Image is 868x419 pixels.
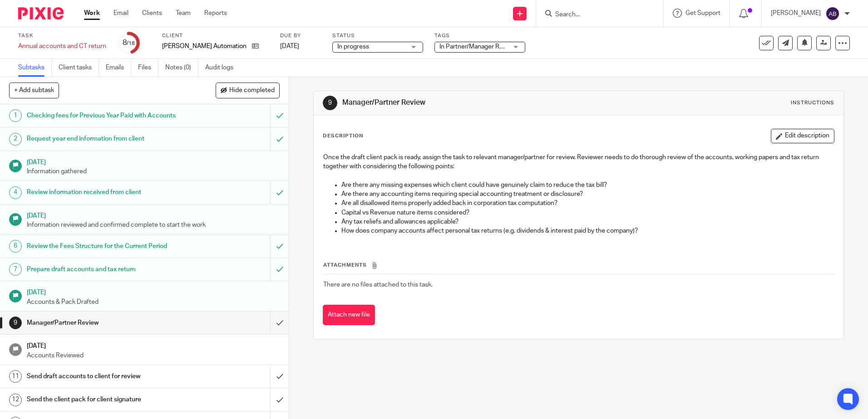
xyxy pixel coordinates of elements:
[342,98,598,107] h1: Manager/Partner Review
[27,393,183,406] h1: Send the client pack for client signature
[18,32,106,39] label: Task
[9,317,22,329] div: 9
[9,186,22,199] div: 4
[9,133,22,146] div: 2
[123,38,135,48] div: 8
[113,9,128,18] a: Email
[204,9,227,18] a: Reports
[686,10,720,16] span: Get Support
[27,351,280,360] p: Accounts Reviewed
[18,7,64,19] img: Pixie
[332,32,423,39] label: Status
[229,87,275,94] span: Hide completed
[176,9,191,18] a: Team
[27,220,280,229] p: Information reviewed and confirmed complete to start the work
[27,239,183,253] h1: Review the Fees Structure for the Current Period
[27,185,183,199] h1: Review information received from client
[323,132,363,140] p: Description
[341,190,833,199] p: Are there any accounting items requiring special accounting treatment or disclosure?
[9,83,59,98] button: + Add subtask
[280,43,299,49] span: [DATE]
[323,263,367,268] span: Attachments
[142,9,162,18] a: Clients
[825,6,840,21] img: svg%3E
[216,83,280,98] button: Hide completed
[27,109,183,122] h1: Checking fees for Previous Year Paid with Accounts
[9,109,22,122] div: 1
[341,180,833,190] p: Are there any missing expenses which client could have genuinely claim to reduce the tax bill?
[27,286,280,297] h1: [DATE]
[162,42,247,51] p: [PERSON_NAME] Automation Ltd
[27,209,280,220] h1: [DATE]
[27,132,183,146] h1: Request year end information from client
[323,153,833,171] p: Once the draft client pack is ready, assign the task to relevant manager/partner for review. Revi...
[205,59,240,77] a: Audit logs
[162,32,269,39] label: Client
[127,41,135,46] small: /18
[434,32,525,39] label: Tags
[165,59,198,77] a: Notes (0)
[323,282,433,288] span: There are no files attached to this task.
[791,99,834,107] div: Instructions
[84,9,100,18] a: Work
[106,59,131,77] a: Emails
[9,263,22,276] div: 7
[27,370,183,383] h1: Send draft accounts to client for review
[138,59,158,77] a: Files
[9,394,22,406] div: 12
[771,9,821,18] p: [PERSON_NAME]
[9,240,22,253] div: 6
[27,339,280,351] h1: [DATE]
[27,316,183,330] h1: Manager/Partner Review
[18,59,52,77] a: Subtasks
[337,44,369,50] span: In progress
[439,44,516,50] span: In Partner/Manager Review
[27,167,280,176] p: Information gathered
[59,59,99,77] a: Client tasks
[27,297,280,307] p: Accounts & Pack Drafted
[18,42,106,51] div: Annual accounts and CT return
[554,11,636,19] input: Search
[341,217,833,226] p: Any tax reliefs and allowances applicable?
[27,156,280,167] h1: [DATE]
[9,370,22,383] div: 11
[280,32,321,39] label: Due by
[341,208,833,217] p: Capital vs Revenue nature items considered?
[341,199,833,208] p: Are all disallowed items properly added back in corporation tax computation?
[323,305,375,325] button: Attach new file
[771,129,834,143] button: Edit description
[341,226,833,235] p: How does company accounts affect personal tax returns (e.g. dividends & interest paid by the comp...
[323,96,337,110] div: 9
[27,263,183,276] h1: Prepare draft accounts and tax return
